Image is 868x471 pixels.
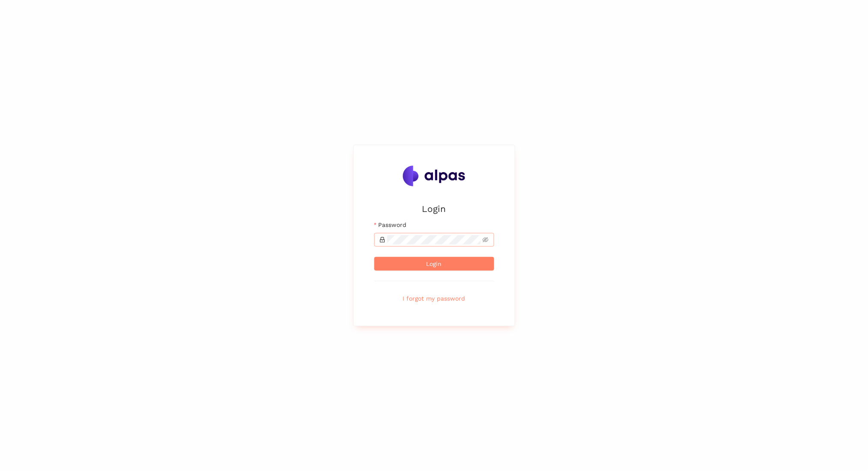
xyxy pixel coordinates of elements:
button: I forgot my password [374,292,494,305]
label: Password [374,220,406,230]
span: I forgot my password [403,294,465,303]
input: Password [387,235,481,244]
button: Login [374,257,494,271]
span: eye-invisible [483,237,489,243]
h2: Login [374,202,494,216]
span: Login [427,259,442,268]
span: lock [379,237,385,243]
img: Alpas.ai Logo [403,166,465,186]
